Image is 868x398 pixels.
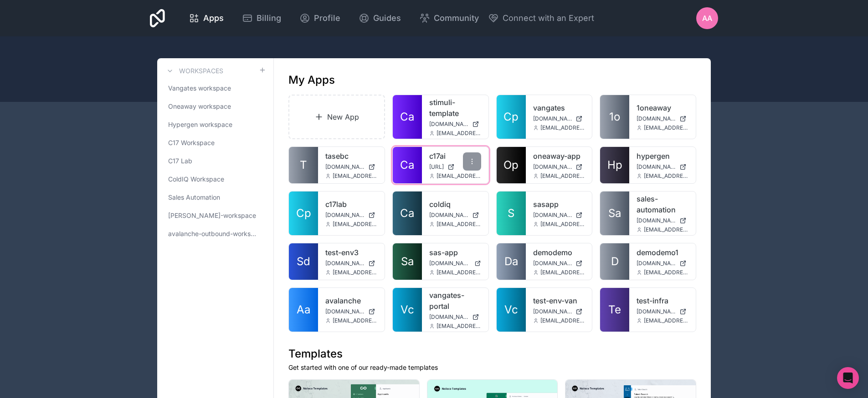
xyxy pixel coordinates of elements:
[393,243,422,280] a: Sa
[325,212,377,219] a: [DOMAIN_NAME]
[429,260,471,267] span: [DOMAIN_NAME]
[333,317,377,324] span: [EMAIL_ADDRESS][DOMAIN_NAME]
[325,199,377,210] a: c17lab
[600,243,629,280] a: D
[168,193,220,202] span: Sales Automation
[181,8,231,28] a: Apps
[533,260,585,267] a: [DOMAIN_NAME]
[503,12,594,25] span: Connect with an Expert
[533,199,585,210] a: sasapp
[637,217,676,224] span: [DOMAIN_NAME]
[288,73,335,87] h1: My Apps
[429,313,481,321] a: [DOMAIN_NAME]
[637,308,688,315] a: [DOMAIN_NAME]
[637,260,688,267] a: [DOMAIN_NAME]
[533,247,585,258] a: demodemo
[533,102,585,113] a: vangates
[437,221,481,228] span: [EMAIL_ADDRESS][DOMAIN_NAME]
[373,12,401,25] span: Guides
[164,153,266,169] a: C17 Lab
[637,163,676,171] span: [DOMAIN_NAME]
[429,199,481,210] a: coldiq
[429,290,481,312] a: vangates-portal
[503,158,519,172] span: Op
[637,151,688,161] a: hypergen
[488,12,594,25] button: Connect with an Expert
[393,191,422,235] a: Ca
[600,191,629,235] a: Sa
[393,147,422,183] a: Ca
[325,260,365,267] span: [DOMAIN_NAME]
[504,254,518,269] span: Da
[600,95,629,139] a: 1o
[533,151,585,161] a: oneaway-app
[289,147,318,183] a: T
[608,206,621,221] span: Sa
[497,288,526,332] a: Vc
[325,247,377,258] a: test-env3
[533,115,572,122] span: [DOMAIN_NAME]
[325,163,377,171] a: [DOMAIN_NAME]
[437,172,481,180] span: [EMAIL_ADDRESS][DOMAIN_NAME]
[289,288,318,332] a: Aa
[400,206,414,221] span: Ca
[164,171,266,187] a: ColdIQ Workspace
[600,288,629,332] a: Te
[540,317,585,324] span: [EMAIL_ADDRESS][DOMAIN_NAME]
[288,95,385,139] a: New App
[611,254,619,269] span: D
[429,97,481,119] a: stimuli-template
[508,206,514,221] span: S
[434,12,479,25] span: Community
[257,12,281,25] span: Billing
[168,156,192,166] span: C17 Lab
[637,115,688,122] a: [DOMAIN_NAME]
[608,302,621,317] span: Te
[333,269,377,276] span: [EMAIL_ADDRESS][DOMAIN_NAME]
[429,121,481,128] a: [DOMAIN_NAME]
[164,135,266,151] a: C17 Workspace
[351,8,408,28] a: Guides
[607,158,622,172] span: Hp
[393,95,422,139] a: Ca
[497,147,526,183] a: Op
[600,147,629,183] a: Hp
[288,347,696,361] h1: Templates
[644,317,688,324] span: [EMAIL_ADDRESS][DOMAIN_NAME]
[497,95,526,139] a: Cp
[400,158,414,172] span: Ca
[644,269,688,276] span: [EMAIL_ADDRESS][DOMAIN_NAME]
[609,110,620,124] span: 1o
[429,163,444,171] span: [URL]
[164,80,266,96] a: Vangates workspace
[533,163,585,171] a: [DOMAIN_NAME]
[437,269,481,276] span: [EMAIL_ADDRESS][DOMAIN_NAME]
[533,295,585,306] a: test-env-van
[429,121,468,128] span: [DOMAIN_NAME]
[164,207,266,224] a: [PERSON_NAME]-workspace
[504,302,518,317] span: Vc
[429,151,481,161] a: c17ai
[437,322,481,330] span: [EMAIL_ADDRESS][DOMAIN_NAME]
[333,172,377,180] span: [EMAIL_ADDRESS][DOMAIN_NAME]
[429,247,481,258] a: sas-app
[533,163,572,171] span: [DOMAIN_NAME]
[637,193,688,215] a: sales-automation
[203,12,224,25] span: Apps
[400,110,414,124] span: Ca
[533,115,585,122] a: [DOMAIN_NAME]
[637,115,676,122] span: [DOMAIN_NAME]
[401,254,414,269] span: Sa
[533,308,572,315] span: [DOMAIN_NAME]
[297,254,310,269] span: Sd
[289,191,318,235] a: Cp
[644,226,688,233] span: [EMAIL_ADDRESS][DOMAIN_NAME]
[637,217,688,224] a: [DOMAIN_NAME]
[637,247,688,258] a: demodemo1
[288,363,696,372] p: Get started with one of our ready-made templates
[168,229,259,238] span: avalanche-outbound-workspace
[325,212,365,219] span: [DOMAIN_NAME]
[533,212,572,219] span: [DOMAIN_NAME]
[533,308,585,315] a: [DOMAIN_NAME]
[168,84,231,93] span: Vangates workspace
